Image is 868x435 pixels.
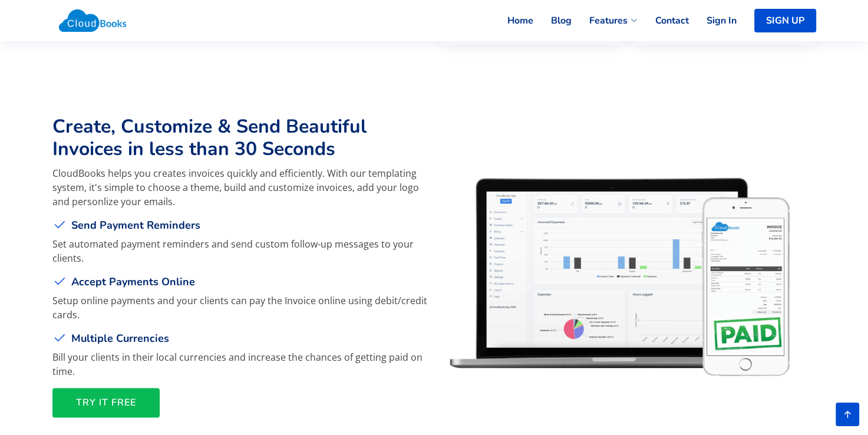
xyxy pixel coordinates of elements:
h4: Multiple Currencies [71,332,169,345]
a: Sign In [689,8,737,34]
p: CloudBooks helps you creates invoices quickly and efficiently. With our templating system, it's s... [52,166,427,209]
p: Setup online payments and your clients can pay the Invoice online using debit/credit cards. [52,294,427,322]
h4: Accept Payments Online [71,276,195,289]
span: Features [589,14,628,28]
a: Blog [533,8,572,34]
p: Bill your clients in their local currencies and increase the chances of getting paid on time. [52,350,427,378]
h3: Create, Customize & Send Beautiful Invoices in less than 30 Seconds [52,116,427,161]
img: Cloudbooks Logo [52,3,133,38]
a: Home [490,8,533,34]
p: Set automated payment reminders and send custom follow-up messages to your clients. [52,237,427,265]
a: Features [572,8,638,34]
a: SIGN UP [754,9,816,32]
a: TRY IT FREE [52,388,160,417]
a: Contact [638,8,689,34]
h4: Send Payment Reminders [71,219,200,232]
